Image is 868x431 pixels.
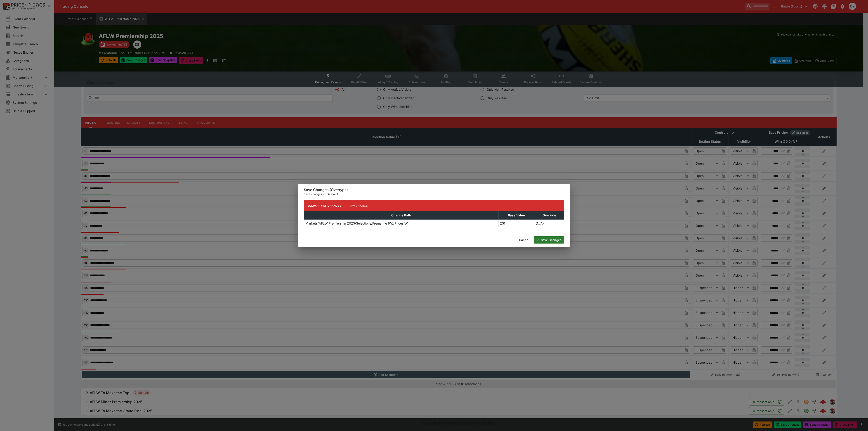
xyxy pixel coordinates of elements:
[304,211,499,220] th: Change Path
[304,200,345,211] button: Summary of Changes
[498,211,534,220] th: Base Value
[305,221,410,226] p: Markets/AFLW Premiership 2025/Selections/Fremantle (W)/Prices/Win
[534,236,564,244] button: Save Changes
[498,220,534,227] td: 251
[304,192,564,197] p: Save changes to this event.
[534,220,564,227] td: (N/A)
[534,211,564,220] th: Override
[516,236,532,244] button: Cancel
[345,200,371,211] button: Raw Change
[304,187,564,192] h6: Save Changes (Overtype)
